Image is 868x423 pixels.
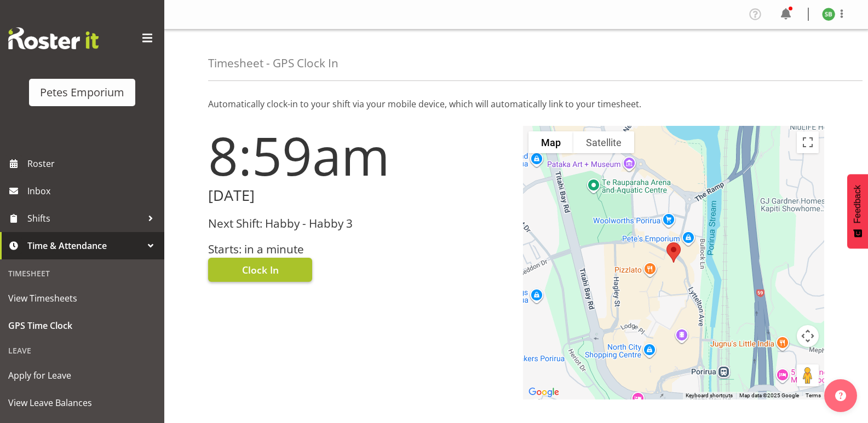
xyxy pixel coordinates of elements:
img: Rosterit website logo [8,27,99,49]
a: Terms (opens in new tab) [806,392,821,398]
button: Map camera controls [797,325,819,347]
span: Roster [27,155,159,172]
div: Timesheet [3,262,162,285]
button: Clock In [208,258,312,282]
span: View Leave Balances [8,395,156,411]
img: help-xxl-2.png [835,390,846,401]
h1: 8:59am [208,126,510,185]
span: Apply for Leave [8,367,156,384]
span: View Timesheets [8,290,156,306]
button: Feedback - Show survey [847,174,868,248]
a: View Timesheets [3,285,162,312]
a: Apply for Leave [3,362,162,389]
img: stephanie-burden9828.jpg [822,8,835,21]
span: Time & Attendance [27,237,142,254]
span: Map data ©2025 Google [739,392,799,398]
h2: [DATE] [208,187,510,204]
h3: Next Shift: Habby - Habby 3 [208,217,510,230]
span: Clock In [242,263,279,277]
button: Drag Pegman onto the map to open Street View [797,364,819,386]
img: Google [526,385,562,399]
h4: Timesheet - GPS Clock In [208,57,338,69]
button: Show street map [528,131,573,153]
span: Feedback [853,185,863,223]
div: Leave [3,339,162,362]
button: Keyboard shortcuts [686,392,733,399]
h3: Starts: in a minute [208,243,510,256]
button: Toggle fullscreen view [797,131,819,153]
a: View Leave Balances [3,389,162,416]
span: Shifts [27,210,142,227]
span: GPS Time Clock [8,317,156,334]
span: Inbox [27,183,159,199]
a: GPS Time Clock [3,312,162,339]
button: Show satellite imagery [573,131,634,153]
a: Open this area in Google Maps (opens a new window) [526,385,562,399]
p: Automatically clock-in to your shift via your mobile device, which will automatically link to you... [208,97,824,111]
div: Petes Emporium [40,84,124,101]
